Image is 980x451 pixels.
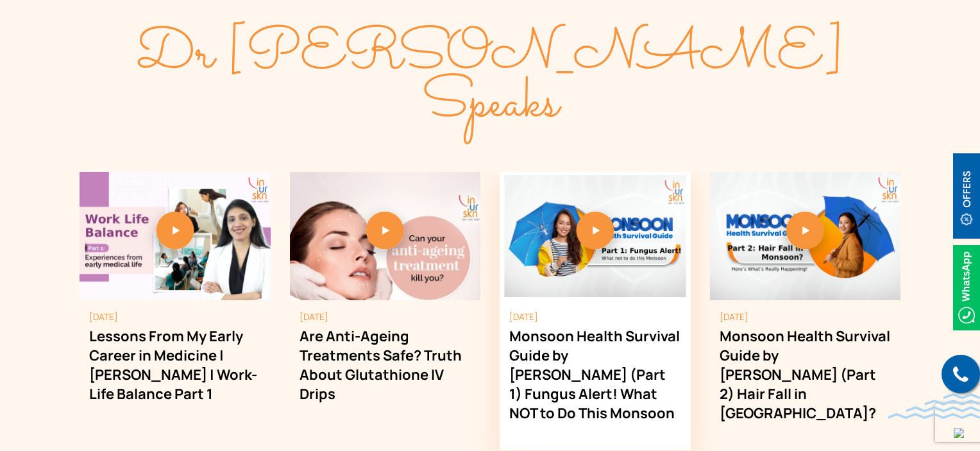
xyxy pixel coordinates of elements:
h2: Monsoon Health Survival Guide by [PERSON_NAME] (Part 1) Fungus Alert! What NOT to Do This Monsoon [509,327,681,423]
div: 3 / 4 [500,172,691,450]
img: banner [290,172,481,300]
img: banner [710,172,901,300]
div: 4 / 4 [710,172,901,450]
a: Whatsappicon [953,279,980,293]
div: 2 / 4 [290,172,481,431]
div: 1 / 4 [80,172,271,431]
span: Dr [PERSON_NAME] Speaks [136,13,845,146]
small: [DATE] [509,310,681,323]
img: up-blue-arrow.svg [954,428,964,438]
h2: Monsoon Health Survival Guide by [PERSON_NAME] (Part 2) Hair Fall in [GEOGRAPHIC_DATA]? [720,327,891,423]
img: banner [504,175,686,297]
h2: Lessons From My Early Career in Medicine | [PERSON_NAME] | Work-Life Balance Part 1 [89,327,261,404]
img: banner [80,172,271,300]
img: offerBt [953,153,980,239]
small: [DATE] [300,310,471,323]
img: Whatsappicon [953,245,980,330]
h2: Are Anti-Ageing Treatments Safe? Truth About Glutathione IV Drips [300,327,471,404]
small: [DATE] [89,310,261,323]
small: [DATE] [720,310,891,323]
img: bluewave [888,393,980,419]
